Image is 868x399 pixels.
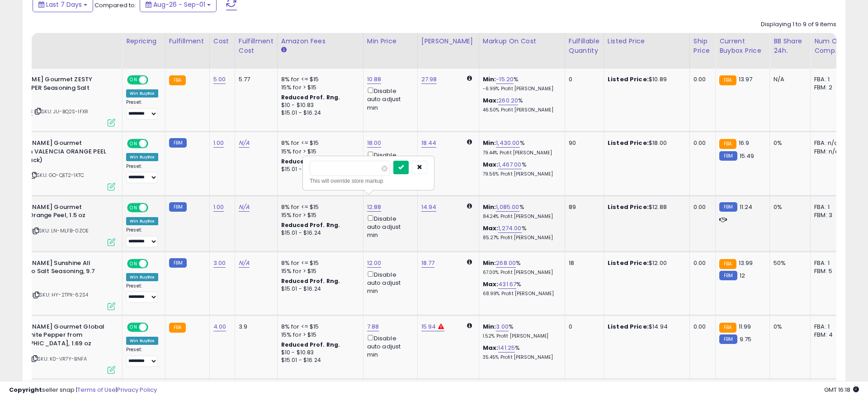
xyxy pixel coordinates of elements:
[147,140,161,148] span: OFF
[814,331,844,339] div: FBM: 4
[239,75,270,84] div: 5.77
[814,75,844,84] div: FBA: 1
[281,285,356,293] div: $15.01 - $16.24
[774,75,803,84] div: N/A
[739,259,753,267] span: 13.99
[128,204,139,211] span: ON
[213,203,224,212] a: 1.00
[483,323,558,339] div: %
[740,271,745,280] span: 12
[213,37,231,46] div: Cost
[824,385,859,394] span: 2025-09-11 16:18 GMT
[498,280,516,289] a: 431.67
[126,163,158,184] div: Preset:
[774,259,803,267] div: 50%
[569,323,597,331] div: 0
[281,37,359,46] div: Amazon Fees
[496,139,519,148] a: 1,430.00
[498,224,521,233] a: 1,274.00
[77,385,116,394] a: Terms of Use
[719,259,736,269] small: FBA
[498,96,518,105] a: 260.20
[608,37,686,46] div: Listed Price
[814,267,844,275] div: FBM: 5
[126,37,161,46] div: Repricing
[147,323,161,331] span: OFF
[281,221,340,229] b: Reduced Prof. Rng.
[483,322,496,331] b: Min:
[814,259,844,267] div: FBA: 1
[483,107,558,113] p: 46.50% Profit [PERSON_NAME]
[608,139,683,147] div: $18.00
[479,33,565,69] th: The percentage added to the cost of goods (COGS) that forms the calculator for Min & Max prices.
[608,259,683,267] div: $12.00
[281,166,356,173] div: $15.01 - $16.24
[169,37,206,46] div: Fulfillment
[281,102,356,109] div: $10 - $10.83
[483,86,558,92] p: -6.99% Profit [PERSON_NAME]
[281,109,356,117] div: $15.01 - $16.24
[483,354,558,361] p: 35.45% Profit [PERSON_NAME]
[281,75,356,84] div: 8% for <= $15
[483,203,558,220] div: %
[128,323,139,331] span: ON
[483,235,558,241] p: 85.27% Profit [PERSON_NAME]
[147,260,161,267] span: OFF
[281,139,356,147] div: 8% for <= $15
[421,203,437,212] a: 14.94
[128,140,139,148] span: ON
[569,259,597,267] div: 18
[569,139,597,147] div: 90
[608,139,649,147] b: Listed Price:
[774,139,803,147] div: 0%
[483,343,499,352] b: Max:
[421,37,475,46] div: [PERSON_NAME]
[719,323,736,333] small: FBA
[421,75,437,84] a: 27.98
[126,89,158,97] div: Win BuyBox
[281,331,356,339] div: 15% for > $15
[569,203,597,211] div: 89
[128,260,139,267] span: ON
[281,259,356,267] div: 8% for <= $15
[693,203,708,211] div: 0.00
[239,259,250,268] a: N/A
[281,229,356,237] div: $15.01 - $16.24
[367,150,410,176] div: Disable auto adjust min
[774,203,803,211] div: 0%
[117,385,157,394] a: Privacy Policy
[147,76,161,84] span: OFF
[719,37,766,56] div: Current Buybox Price
[32,227,89,234] span: | SKU: LN-MLFB-0ZOE
[281,357,356,364] div: $15.01 - $16.24
[126,347,158,367] div: Preset:
[213,139,224,148] a: 1.00
[693,323,708,331] div: 0.00
[281,203,356,211] div: 8% for <= $15
[608,323,683,331] div: $14.94
[483,224,499,232] b: Max:
[483,37,561,46] div: Markup on Cost
[814,323,844,331] div: FBA: 1
[496,75,514,84] a: -15.20
[483,259,496,267] b: Min:
[719,139,736,149] small: FBA
[483,344,558,361] div: %
[421,322,436,331] a: 15.94
[94,1,136,9] span: Compared to:
[483,291,558,297] p: 68.99% Profit [PERSON_NAME]
[169,258,187,268] small: FBM
[483,269,558,276] p: 67.00% Profit [PERSON_NAME]
[693,139,708,147] div: 0.00
[814,203,844,211] div: FBA: 1
[719,202,737,212] small: FBM
[608,75,649,84] b: Listed Price:
[421,139,437,148] a: 18.44
[496,322,509,331] a: 3.00
[496,259,516,268] a: 268.00
[483,259,558,276] div: %
[608,75,683,84] div: $10.89
[169,75,186,85] small: FBA
[367,213,410,240] div: Disable auto adjust min
[740,335,752,343] span: 9.75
